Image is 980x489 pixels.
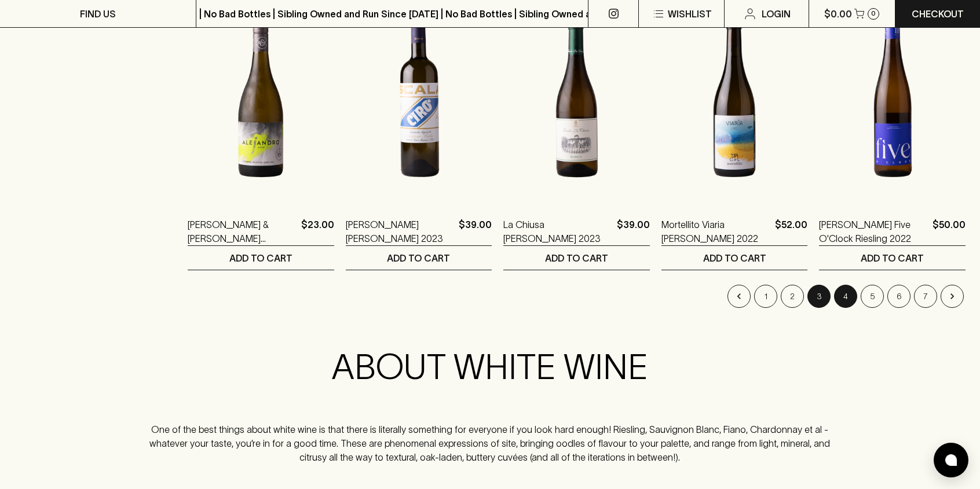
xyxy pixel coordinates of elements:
[387,251,450,265] p: ADD TO CART
[754,285,777,308] button: Go to page 1
[727,285,751,308] button: Go to previous page
[301,218,334,245] p: $23.00
[661,246,808,270] button: ADD TO CART
[887,285,910,308] button: Go to page 6
[941,285,964,308] button: Go to next page
[819,246,966,270] button: ADD TO CART
[661,218,771,245] a: Mortellito Viaria [PERSON_NAME] 2022
[762,7,791,21] p: Login
[147,346,833,388] h2: ABOUT WHITE WINE
[945,454,957,466] img: bubble-icon
[545,251,608,265] p: ADD TO CART
[617,218,650,245] p: $39.00
[188,218,297,245] a: [PERSON_NAME] & [PERSON_NAME] [PERSON_NAME] 2024
[459,218,492,245] p: $39.00
[229,251,292,265] p: ADD TO CART
[914,285,937,308] button: Go to page 7
[147,422,833,464] p: One of the best things about white wine is that there is literally something for everyone if you ...
[861,251,924,265] p: ADD TO CART
[819,218,928,245] a: [PERSON_NAME] Five O'Clock Riesling 2022
[775,218,807,245] p: $52.00
[346,246,492,270] button: ADD TO CART
[188,285,966,308] nav: pagination navigation
[807,285,831,308] button: page 3
[346,218,455,245] a: [PERSON_NAME] [PERSON_NAME] 2023
[781,285,804,308] button: Go to page 2
[824,7,852,21] p: $0.00
[912,7,964,21] p: Checkout
[933,218,966,245] p: $50.00
[871,10,876,17] p: 0
[668,7,712,21] p: Wishlist
[703,251,766,265] p: ADD TO CART
[80,7,116,21] p: FIND US
[503,218,612,245] a: La Chiusa [PERSON_NAME] 2023
[834,285,857,308] button: Go to page 4
[503,246,650,270] button: ADD TO CART
[861,285,884,308] button: Go to page 5
[188,246,334,270] button: ADD TO CART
